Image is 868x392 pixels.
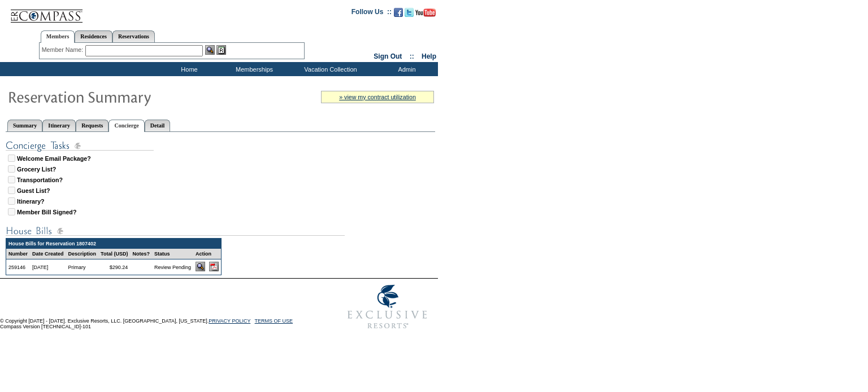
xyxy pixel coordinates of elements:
[220,62,285,76] td: Memberships
[76,120,108,131] a: Requests
[394,8,403,17] img: Become our fan on Facebook
[66,259,99,275] td: Primary
[17,177,63,183] strong: Transportation?
[415,11,436,18] a: Subscribe to our YouTube Channel
[108,120,144,132] a: Concierge
[17,166,56,173] strong: Grocery List?
[152,259,193,275] td: Review Pending
[17,187,50,194] strong: Guest List?
[66,249,99,259] td: Description
[98,259,130,275] td: $290.24
[6,239,221,249] td: House Bills for Reservation 1807402
[7,120,42,131] a: Summary
[42,120,76,131] a: Itinerary
[7,85,233,108] img: Reservaton Summary
[209,318,250,324] a: PRIVACY POLICY
[17,198,45,205] strong: Itinerary?
[152,249,193,259] td: Status
[255,318,293,324] a: TERMS OF USE
[30,259,66,275] td: [DATE]
[339,94,416,100] a: » view my contract utilization
[145,120,171,131] a: Detail
[30,249,66,259] td: Date Created
[422,52,436,60] a: Help
[6,249,30,259] td: Number
[42,45,85,55] div: Member Name:
[351,7,392,20] td: Follow Us ::
[205,45,215,55] img: View
[337,279,438,335] img: Exclusive Resorts
[41,30,75,43] a: Members
[405,11,414,18] a: Follow us on Twitter
[410,52,414,60] span: ::
[374,52,402,60] a: Sign Out
[394,11,403,18] a: Become our fan on Facebook
[285,62,373,76] td: Vacation Collection
[373,62,438,76] td: Admin
[130,249,152,259] td: Notes?
[405,8,414,17] img: Follow us on Twitter
[193,249,222,259] td: Action
[98,249,130,259] td: Total (USD)
[75,30,112,42] a: Residences
[216,45,226,55] img: Reservations
[112,30,155,42] a: Reservations
[155,62,220,76] td: Home
[6,259,30,275] td: 259146
[17,155,91,162] strong: Welcome Email Package?
[17,209,76,215] strong: Member Bill Signed?
[415,8,436,17] img: Subscribe to our YouTube Channel
[6,139,154,153] img: subTtlConTasks.gif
